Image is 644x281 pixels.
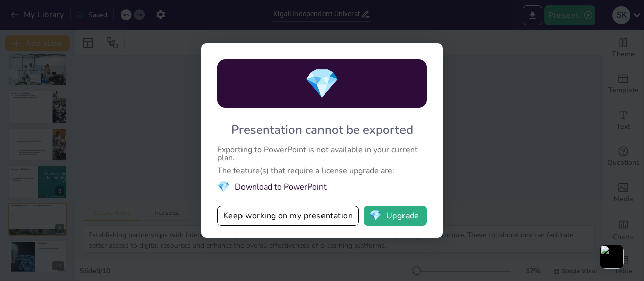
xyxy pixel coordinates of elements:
[304,64,340,103] span: diamond
[217,167,427,175] div: The feature(s) that require a license upgrade are:
[231,122,413,138] div: Presentation cannot be exported
[217,206,359,226] button: Keep working on my presentation
[217,146,427,162] div: Exporting to PowerPoint is not available in your current plan.
[217,180,427,194] li: Download to PowerPoint
[364,206,427,226] button: diamondUpgrade
[217,180,230,194] span: diamond
[369,211,382,221] span: diamond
